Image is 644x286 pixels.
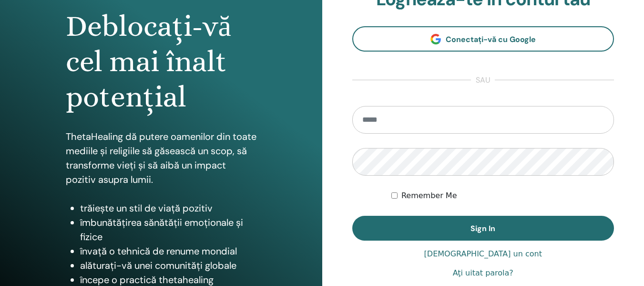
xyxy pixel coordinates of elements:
[66,129,256,187] p: ThetaHealing dă putere oamenilor din toate mediile și religiile să găsească un scop, să transform...
[446,34,536,44] span: Conectați-vă cu Google
[424,248,542,260] a: [DEMOGRAPHIC_DATA] un cont
[66,9,256,115] h1: Deblocați-vă cel mai înalt potențial
[471,74,495,86] span: sau
[453,267,513,279] a: Aţi uitat parola?
[80,201,256,215] li: trăiește un stil de viață pozitiv
[80,215,256,244] li: îmbunătățirea sănătății emoționale și fizice
[80,258,256,273] li: alăturați-vă unei comunități globale
[352,26,614,52] a: Conectați-vă cu Google
[470,223,495,233] span: Sign In
[80,244,256,258] li: învață o tehnică de renume mondial
[401,190,457,201] label: Remember Me
[391,190,614,201] div: Keep me authenticated indefinitely or until I manually logout
[352,216,614,241] button: Sign In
